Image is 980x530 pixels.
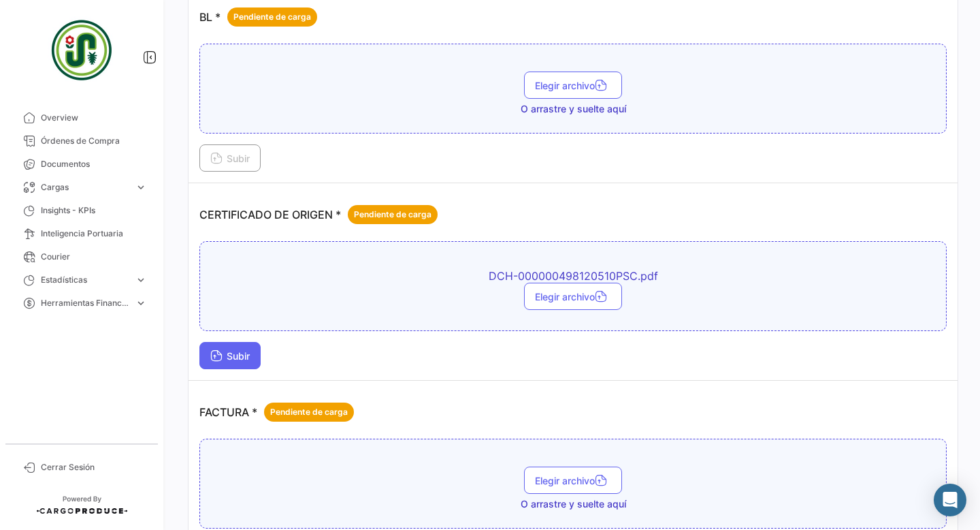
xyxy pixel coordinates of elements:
a: Documentos [11,153,152,176]
span: O arrastre y suelte aquí [521,102,626,116]
span: Pendiente de carga [270,406,348,418]
a: Overview [11,106,152,129]
span: Estadísticas [41,274,129,286]
span: Subir [210,153,250,164]
button: Subir [199,144,261,172]
span: Herramientas Financieras [41,297,129,309]
span: expand_more [135,274,147,286]
span: O arrastre y suelte aquí [521,497,626,511]
span: Elegir archivo [535,291,611,302]
span: Elegir archivo [535,80,611,91]
span: Courier [41,251,147,263]
a: Inteligencia Portuaria [11,222,152,245]
a: Courier [11,245,152,268]
button: Subir [199,342,261,369]
a: Órdenes de Compra [11,129,152,153]
span: Cerrar Sesión [41,461,147,473]
img: 09eb5b32-e659-4764-be0d-2e13a6635bbc.jpeg [48,16,116,84]
a: Insights - KPIs [11,199,152,222]
span: Documentos [41,158,147,170]
div: Abrir Intercom Messenger [934,484,966,516]
button: Elegir archivo [524,72,622,99]
span: Cargas [41,181,129,193]
span: DCH-000000498120510PSC.pdf [335,269,811,283]
span: Insights - KPIs [41,204,147,217]
span: expand_more [135,297,147,309]
p: FACTURA * [199,403,354,422]
span: Overview [41,112,147,124]
span: Elegir archivo [535,475,611,486]
button: Elegir archivo [524,283,622,310]
button: Elegir archivo [524,467,622,494]
span: Órdenes de Compra [41,135,147,147]
span: Pendiente de carga [354,208,431,221]
p: CERTIFICADO DE ORIGEN * [199,205,438,224]
span: expand_more [135,181,147,193]
span: Subir [210,350,250,362]
span: Pendiente de carga [233,11,311,23]
span: Inteligencia Portuaria [41,228,147,240]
